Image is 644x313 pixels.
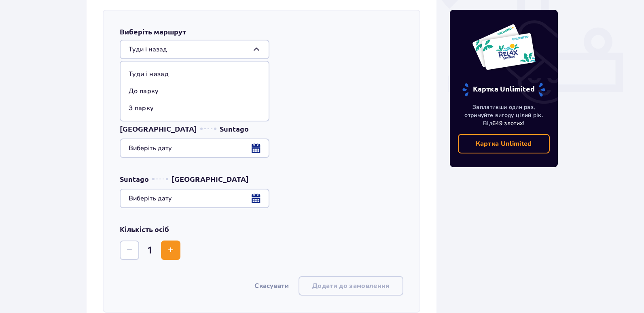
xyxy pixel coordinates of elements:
p: З парку [129,104,154,113]
button: Збільшити [161,241,180,260]
img: dots [152,178,168,180]
p: Туди і назад [129,70,169,79]
button: Скасувати [254,281,289,290]
img: Дві річні картки до Suntago з написом 'UNLIMITED RELAX', на білому тлі з тропічним листям і сонцем. [472,23,536,70]
span: [GEOGRAPHIC_DATA] [172,174,249,184]
img: dots [200,128,216,130]
p: Виберіть маршрут [120,27,186,36]
button: Зменшити [120,241,139,260]
span: Suntago [120,174,149,184]
span: [GEOGRAPHIC_DATA] [120,124,197,134]
p: Заплативши один раз, отримуйте вигоду цілий рік. Від ! [458,103,550,128]
p: Картка Unlimited [476,139,532,148]
a: Картка Unlimited [458,134,550,153]
p: Картка Unlimited [462,83,546,97]
span: Suntago [220,124,249,134]
span: 649 злотих [492,119,523,127]
span: 1 [141,244,159,256]
p: Додати до замовлення [312,281,389,290]
button: Додати до замовлення [299,276,403,296]
p: До парку [129,87,159,96]
p: Кількість осіб [120,224,169,234]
